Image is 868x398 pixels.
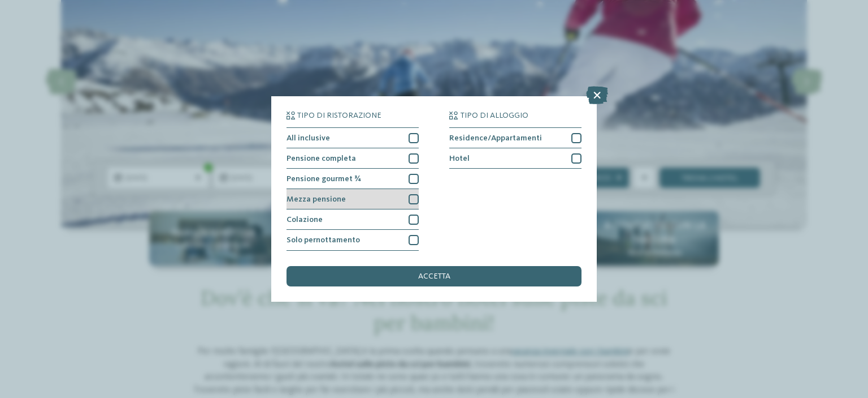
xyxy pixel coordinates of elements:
[287,195,346,203] span: Mezza pensione
[287,236,360,244] span: Solo pernottamento
[297,112,381,119] span: Tipo di ristorazione
[461,112,528,119] span: Tipo di alloggio
[287,155,356,162] span: Pensione completa
[449,155,470,162] span: Hotel
[449,134,542,142] span: Residence/Appartamenti
[418,272,450,280] span: accetta
[287,175,361,183] span: Pensione gourmet ¾
[287,134,330,142] span: All inclusive
[287,216,323,224] span: Colazione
